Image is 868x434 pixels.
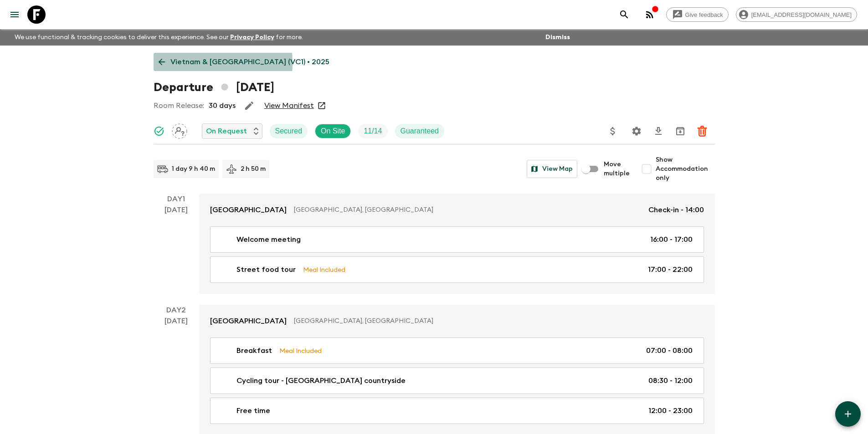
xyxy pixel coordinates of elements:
span: [EMAIL_ADDRESS][DOMAIN_NAME] [746,11,857,18]
a: Privacy Policy [230,34,274,41]
p: [GEOGRAPHIC_DATA] [210,316,287,327]
a: Street food tourMeal Included17:00 - 22:00 [210,256,704,283]
p: Secured [275,126,303,137]
span: Give feedback [680,11,728,18]
p: 2 h 50 m [241,164,266,174]
a: [GEOGRAPHIC_DATA][GEOGRAPHIC_DATA], [GEOGRAPHIC_DATA]Check-in - 14:00 [199,194,715,226]
a: Vietnam & [GEOGRAPHIC_DATA] (VC1) • 2025 [154,53,334,71]
p: 08:30 - 12:00 [648,375,693,386]
div: Secured [270,124,308,138]
svg: Synced Successfully [154,126,164,137]
button: Update Price, Early Bird Discount and Costs [604,122,622,140]
span: Assign pack leader [172,126,187,133]
a: View Manifest [264,101,314,110]
p: 16:00 - 17:00 [650,234,693,245]
p: Welcome meeting [236,234,301,245]
a: [GEOGRAPHIC_DATA][GEOGRAPHIC_DATA], [GEOGRAPHIC_DATA] [199,305,715,337]
p: 17:00 - 22:00 [648,264,693,275]
a: BreakfastMeal Included07:00 - 08:00 [210,337,704,364]
p: Vietnam & [GEOGRAPHIC_DATA] (VC1) • 2025 [170,56,329,67]
button: Archive (Completed, Cancelled or Unsynced Departures only) [671,122,689,140]
button: Delete [693,122,711,140]
p: We use functional & tracking cookies to deliver this experience. See our for more. [11,29,307,46]
p: Street food tour [236,264,296,275]
div: [EMAIL_ADDRESS][DOMAIN_NAME] [736,7,857,22]
p: On Request [206,126,247,137]
p: 1 day 9 h 40 m [172,164,215,174]
button: Download CSV [649,122,668,140]
p: On Site [321,126,345,137]
button: Dismiss [543,31,572,44]
p: Cycling tour - [GEOGRAPHIC_DATA] countryside [236,375,406,386]
button: search adventures [615,5,633,24]
p: Guaranteed [401,126,439,137]
p: Meal Included [303,265,345,275]
p: [GEOGRAPHIC_DATA], [GEOGRAPHIC_DATA] [294,205,641,214]
span: Move multiple [604,160,630,178]
button: menu [5,5,24,24]
div: [DATE] [164,204,188,294]
button: Settings [627,122,646,140]
p: 07:00 - 08:00 [646,345,693,356]
p: Breakfast [236,345,272,356]
button: View Map [527,160,577,178]
p: [GEOGRAPHIC_DATA] [210,204,287,215]
span: Show Accommodation only [656,155,715,183]
h1: Departure [DATE] [154,78,274,97]
p: Meal Included [279,346,322,356]
p: 30 days [209,100,236,111]
div: Trip Fill [358,124,387,138]
a: Welcome meeting16:00 - 17:00 [210,226,704,253]
a: Give feedback [666,7,729,22]
p: Day 2 [154,305,199,316]
a: Free time12:00 - 23:00 [210,398,704,424]
p: 12:00 - 23:00 [648,405,693,416]
p: Room Release: [154,100,204,111]
p: 11 / 14 [364,126,382,137]
p: Day 1 [154,194,199,204]
div: On Site [315,124,351,138]
p: Free time [236,405,270,416]
p: [GEOGRAPHIC_DATA], [GEOGRAPHIC_DATA] [294,317,697,326]
a: Cycling tour - [GEOGRAPHIC_DATA] countryside08:30 - 12:00 [210,368,704,394]
p: Check-in - 14:00 [648,204,704,215]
